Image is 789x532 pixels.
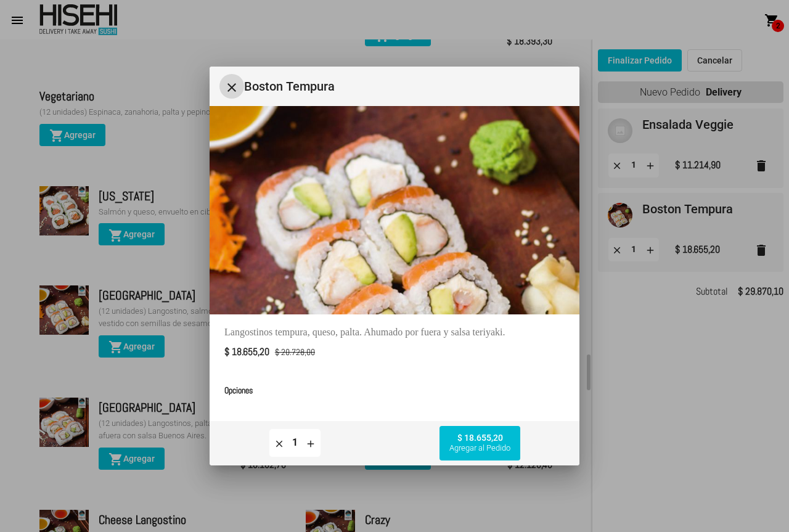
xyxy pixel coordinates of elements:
mat-icon: Cerrar [224,80,239,95]
button: Cerrar [219,74,244,99]
span: $ 18.655,20 [449,433,510,454]
mat-icon: add [305,438,316,449]
h3: Opciones [224,384,565,396]
mat-icon: clear [274,438,285,449]
span: $ 20.728,00 [275,346,315,358]
span: $ 18.655,20 [224,345,269,358]
div: Langostinos tempura, queso, palta. Ahumado por fuera y salsa teriyaki. [224,327,565,338]
img: d476c547-32ab-407c-980b-45284c3b4e87.jpg [210,106,579,314]
span: Boston Tempura [244,76,570,96]
button: $ 18.655,20Agregar al Pedido [439,426,520,460]
span: Agregar al Pedido [449,443,510,453]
